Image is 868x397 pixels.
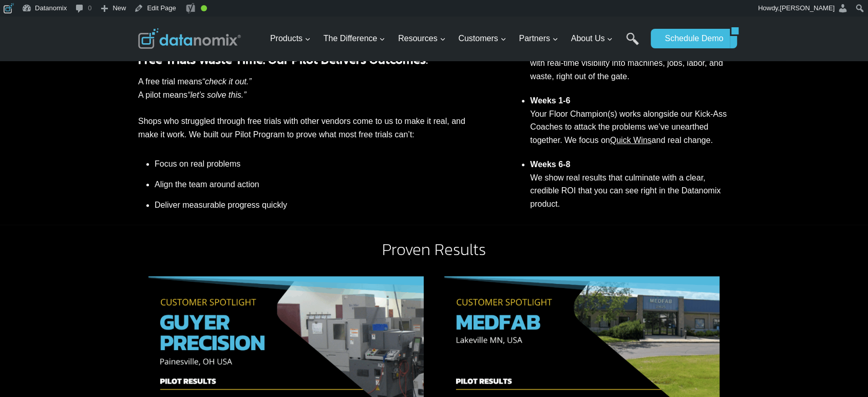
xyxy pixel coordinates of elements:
em: “check it out.” [202,77,252,86]
span: The Difference [324,32,386,45]
p: A free trial means A pilot means Shops who struggled through free trials with other vendors come ... [138,75,473,141]
h2: Proven Results [138,241,730,258]
span: Resources [398,32,445,45]
li: Deliver measurable progress quickly [155,195,473,212]
li: Align the team around action [155,174,473,195]
strong: Weeks 6-8 [530,160,570,169]
span: Products [270,32,311,45]
span: About Us [571,32,613,45]
li: Focus on real problems [155,157,473,174]
nav: Primary Navigation [266,22,646,56]
span: Partners [519,32,558,45]
img: Datanomix [138,28,241,49]
span: Customers [458,32,506,45]
a: Search [626,32,639,56]
strong: Weeks 1-6 [530,96,570,105]
em: “let’s solve this.” [187,91,246,99]
li: Your Floor Champion(s) works alongside our Kick-Ass Coaches to attack the problems we’ve unearthe... [530,88,730,152]
a: Quick Wins [610,136,652,145]
span: [PERSON_NAME] [780,4,835,12]
div: Good [201,5,207,11]
li: We show real results that culminate with a clear, credible ROI that you can see right in the Data... [530,152,730,216]
a: Schedule Demo [651,29,730,48]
